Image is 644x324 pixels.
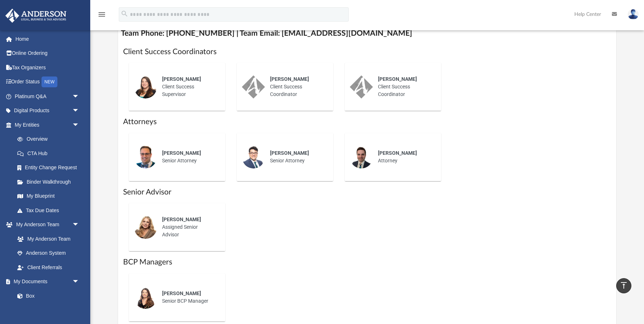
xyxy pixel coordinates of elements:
[10,260,87,275] a: Client Referrals
[118,25,617,41] h4: Team Phone: [PHONE_NUMBER] | Team Email: [EMAIL_ADDRESS][DOMAIN_NAME]
[97,10,106,19] i: menu
[270,76,309,82] span: [PERSON_NAME]
[378,150,417,156] span: [PERSON_NAME]
[157,211,220,244] div: Assigned Senior Advisor
[270,150,309,156] span: [PERSON_NAME]
[5,60,90,75] a: Tax Organizers
[157,285,220,310] div: Senior BCP Manager
[5,118,90,132] a: My Entitiesarrow_drop_down
[5,104,90,118] a: Digital Productsarrow_drop_down
[619,281,628,290] i: vertical_align_top
[134,286,157,309] img: thumbnail
[628,9,639,19] img: User Pic
[350,145,373,168] img: thumbnail
[157,144,220,170] div: Senior Attorney
[3,9,69,23] img: Anderson Advisors Platinum Portal
[123,117,612,127] h1: Attorneys
[5,89,90,104] a: Platinum Q&Aarrow_drop_down
[72,118,87,132] span: arrow_drop_down
[42,76,57,87] div: NEW
[134,145,157,168] img: thumbnail
[10,203,90,218] a: Tax Due Dates
[121,10,129,18] i: search
[5,218,87,232] a: My Anderson Teamarrow_drop_down
[10,161,90,175] a: Entity Change Request
[72,218,87,232] span: arrow_drop_down
[10,132,90,146] a: Overview
[10,175,90,189] a: Binder Walkthrough
[10,146,90,161] a: CTA Hub
[162,150,201,156] span: [PERSON_NAME]
[5,275,87,289] a: My Documentsarrow_drop_down
[72,104,87,118] span: arrow_drop_down
[265,70,328,103] div: Client Success Coordinator
[10,189,87,203] a: My Blueprint
[10,232,83,246] a: My Anderson Team
[616,278,631,293] a: vertical_align_top
[162,76,201,82] span: [PERSON_NAME]
[157,70,220,103] div: Client Success Supervisor
[123,47,612,57] h1: Client Success Coordinators
[10,289,83,303] a: Box
[123,257,612,267] h1: BCP Managers
[162,216,201,222] span: [PERSON_NAME]
[5,32,90,46] a: Home
[378,76,417,82] span: [PERSON_NAME]
[97,14,106,19] a: menu
[373,70,436,103] div: Client Success Coordinator
[242,145,265,168] img: thumbnail
[373,144,436,170] div: Attorney
[72,275,87,289] span: arrow_drop_down
[5,75,90,89] a: Order StatusNEW
[265,144,328,170] div: Senior Attorney
[134,75,157,98] img: thumbnail
[134,216,157,239] img: thumbnail
[10,246,87,260] a: Anderson System
[123,187,612,197] h1: Senior Advisor
[350,75,373,98] img: thumbnail
[72,89,87,104] span: arrow_drop_down
[5,46,90,61] a: Online Ordering
[162,290,201,296] span: [PERSON_NAME]
[242,75,265,98] img: thumbnail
